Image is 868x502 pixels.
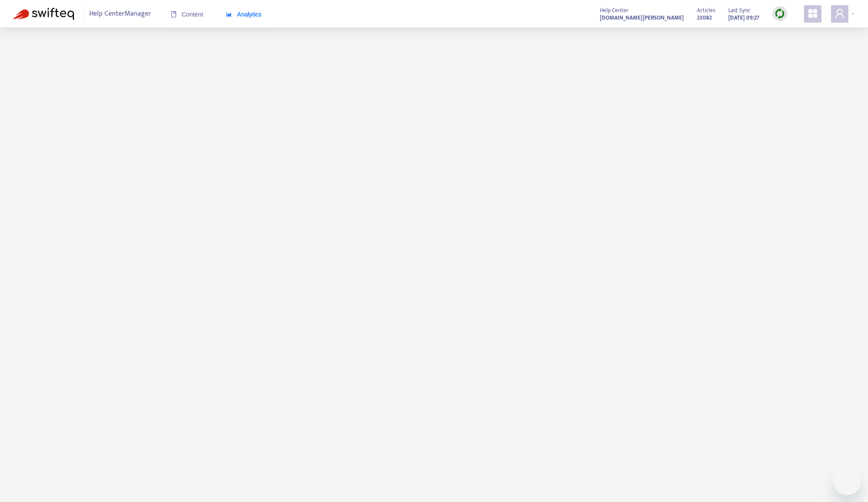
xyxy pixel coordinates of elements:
span: area-chart [226,11,232,17]
a: [DOMAIN_NAME][PERSON_NAME] [600,13,684,23]
span: book [171,11,177,17]
span: Articles [697,6,715,15]
span: Analytics [226,11,262,18]
span: Last Sync [728,6,750,15]
img: Swifteq [13,8,74,20]
img: sync.dc5367851b00ba804db3.png [774,8,785,19]
span: user [834,8,845,19]
span: Help Center Manager [89,6,151,22]
iframe: メッセージングウィンドウを開くボタン [833,467,861,495]
strong: [DOMAIN_NAME][PERSON_NAME] [600,13,684,23]
span: Help Center [600,6,629,15]
span: Content [171,11,203,18]
strong: 23082 [697,13,712,23]
span: appstore [807,8,818,19]
strong: [DATE] 09:27 [728,13,759,23]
